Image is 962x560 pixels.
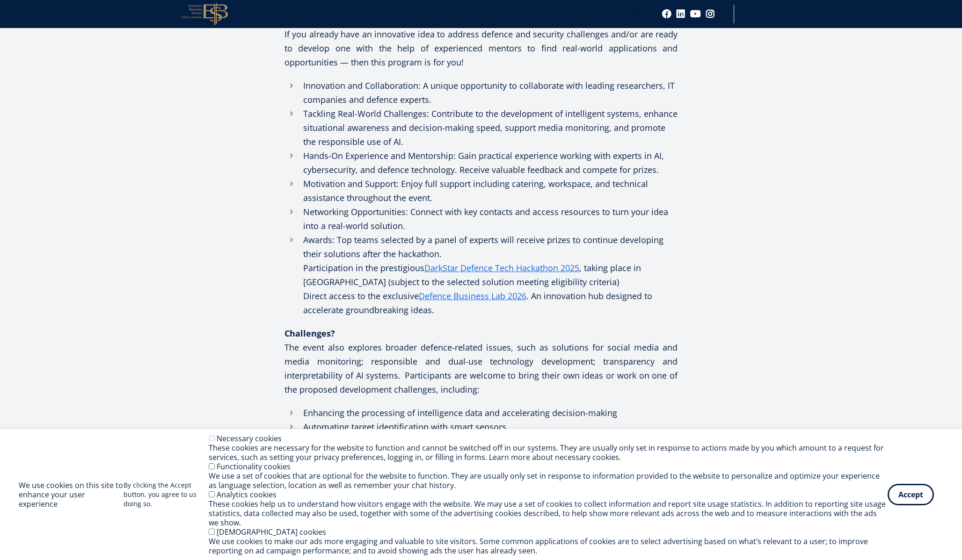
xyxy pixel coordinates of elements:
[284,149,678,177] li: Hands-On Experience and Mentorship: Gain practical experience working with experts in AI, cyberse...
[284,79,678,107] li: Innovation and Collaboration: A unique opportunity to collaborate with leading researchers, IT co...
[217,461,291,472] label: Functionality cookies
[676,9,685,19] a: Linkedin
[706,9,715,19] a: Instagram
[209,471,888,490] div: We use a set of cookies that are optional for the website to function. They are usually only set ...
[284,233,678,317] li: Awards: Top teams selected by a panel of experts will receive prizes to continue developing their...
[424,261,579,275] a: DarkStar Defence Tech Hackathon 2025
[124,481,209,509] p: By clicking the Accept button, you agree to us doing so.
[419,289,526,303] a: Defence Business Lab 2026
[284,340,678,396] p: The event also explores broader defence-related issues, such as solutions for social media and me...
[284,107,678,149] li: Tackling Real-World Challenges: Contribute to the development of intelligent systems, enhance sit...
[284,177,678,205] li: Motivation and Support: Enjoy full support including catering, workspace, and technical assistanc...
[284,328,335,339] strong: Challenges?
[662,9,671,19] a: Facebook
[284,205,678,233] li: Networking Opportunities: Connect with key contacts and access resources to turn your idea into a...
[284,420,678,434] li: Automating target identification with smart sensors
[284,27,678,69] p: If you already have an innovative idea to address defence and security challenges and/or are read...
[217,527,326,537] label: [DEMOGRAPHIC_DATA] cookies
[209,443,888,462] div: These cookies are necessary for the website to function and cannot be switched off in our systems...
[284,406,678,420] li: Enhancing the processing of intelligence data and accelerating decision-making
[690,9,701,19] a: Youtube
[217,489,277,500] label: Analytics cookies
[217,433,282,444] label: Necessary cookies
[888,484,934,505] button: Accept
[209,499,888,527] div: These cookies help us to understand how visitors engage with the website. We may use a set of coo...
[209,537,888,555] div: We use cookies to make our ads more engaging and valuable to site visitors. Some common applicati...
[19,481,124,509] h2: We use cookies on this site to enhance your user experience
